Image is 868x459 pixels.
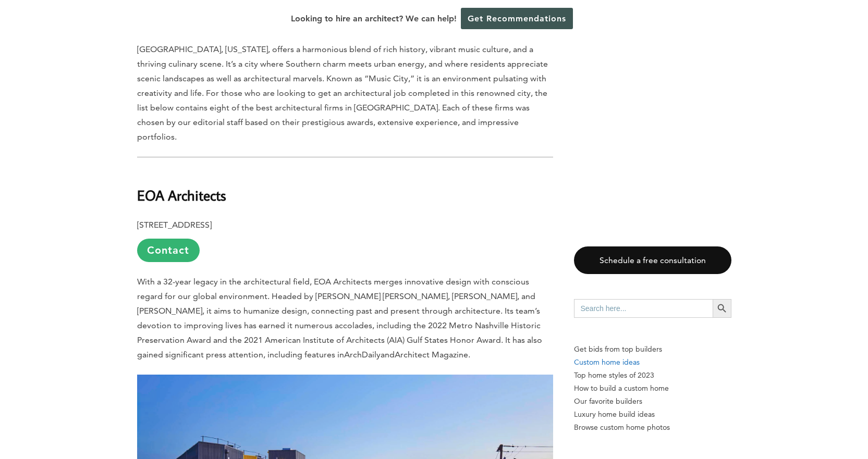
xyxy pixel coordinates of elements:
span: . [468,350,470,359]
span: [GEOGRAPHIC_DATA], [US_STATE], offers a harmonious blend of rich history, vibrant music culture, ... [137,44,548,142]
a: Get Recommendations [461,8,573,29]
svg: Search [716,303,728,314]
span: and [381,350,395,359]
span: With a 32-year legacy in the architectural field, EOA Architects merges innovative design with co... [137,277,542,359]
a: Luxury home build ideas [574,408,731,421]
a: Browse custom home photos [574,421,731,434]
a: Our favorite builders [574,395,731,408]
a: Schedule a free consultation [574,246,731,274]
a: Top home styles of 2023 [574,369,731,382]
b: [STREET_ADDRESS] [137,220,212,230]
a: Custom home ideas [574,356,731,369]
span: ArchDaily [344,350,381,359]
a: Contact [137,239,200,262]
p: Get bids from top builders [574,343,731,356]
span: Architect Magazine [395,350,468,359]
input: Search here... [574,299,713,318]
b: EOA Architects [137,186,226,204]
a: How to build a custom home [574,382,731,395]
